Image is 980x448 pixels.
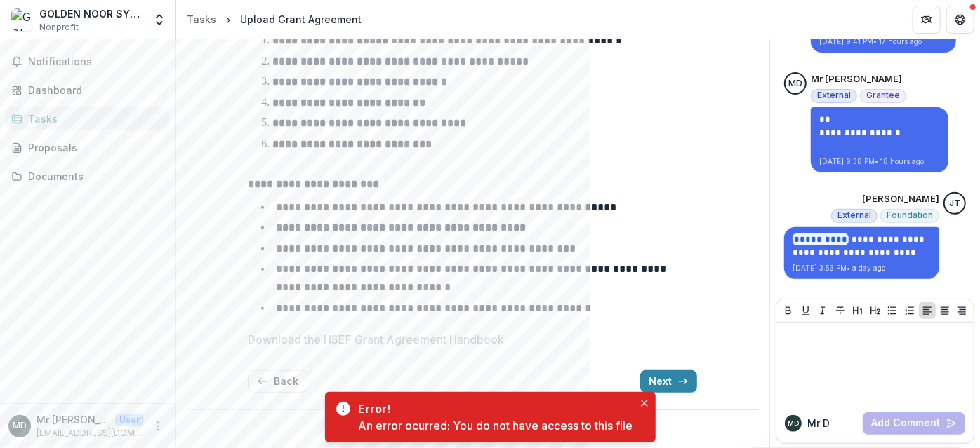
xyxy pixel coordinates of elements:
div: GOLDEN NOOR SYNERGY [39,6,144,21]
p: [DATE] 9:41 PM • 17 hours ago [819,36,948,47]
span: External [837,210,871,220]
div: Error! [359,400,628,417]
p: User [115,414,144,426]
button: Align Center [936,302,953,319]
button: Add Comment [863,412,965,435]
p: [DATE] 9:38 PM • 18 hours ago [819,156,940,167]
p: Mr D [807,416,830,430]
img: GOLDEN NOOR SYNERGY [11,8,34,31]
div: Mr Dastan [788,420,799,427]
button: Strike [832,302,849,319]
p: Download the HSEF Grant Agreement Handbook [248,331,504,348]
a: Proposals [6,136,169,159]
div: Mr Dastan [788,79,802,88]
button: Partners [913,6,941,34]
p: Mr [PERSON_NAME] [37,412,110,427]
button: Bullet List [884,302,901,319]
p: [PERSON_NAME] [862,192,939,206]
button: Bold [780,302,797,319]
button: Heading 1 [849,302,866,319]
button: Back [248,370,307,393]
div: Dashboard [28,83,158,97]
p: Mr [PERSON_NAME] [811,72,902,86]
button: Open entity switcher [150,6,169,34]
a: Tasks [181,9,222,29]
nav: breadcrumb [181,9,367,29]
div: Tasks [187,12,216,27]
button: Align Right [953,302,970,319]
div: Documents [28,169,158,184]
button: Heading 2 [867,302,884,319]
div: Proposals [28,140,158,155]
button: Next [640,370,697,393]
button: Close [636,395,653,412]
span: Notifications [28,56,164,68]
a: Tasks [6,107,169,130]
button: Align Left [919,302,936,319]
p: [EMAIL_ADDRESS][DOMAIN_NAME] [37,427,144,440]
a: Dashboard [6,79,169,102]
div: An error ocurred: You do not have access to this file [359,417,633,434]
span: Grantee [866,90,900,100]
div: Upload Grant Agreement [240,12,362,27]
button: Italicize [814,302,831,319]
button: Ordered List [901,302,918,319]
span: Nonprofit [39,21,79,34]
span: External [817,90,851,100]
a: Documents [6,165,169,188]
div: Mr Dastan [13,421,27,430]
p: [DATE] 3:53 PM • a day ago [793,263,931,273]
div: Tasks [28,111,158,126]
button: Get Help [946,6,974,34]
button: Notifications [6,50,169,73]
button: More [150,418,166,435]
div: Josselyn Tan [949,199,960,208]
span: Foundation [887,210,933,220]
button: Underline [797,302,814,319]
